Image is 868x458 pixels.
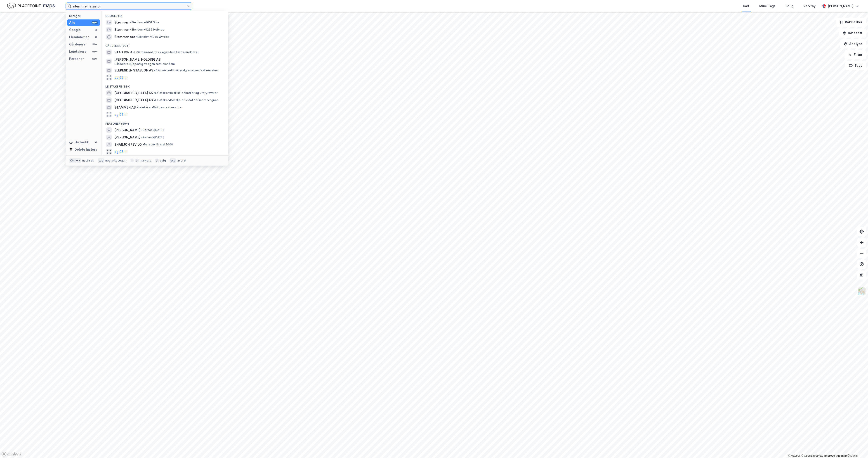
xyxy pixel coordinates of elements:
input: Søk på adresse, matrikkel, gårdeiere, leietakere eller personer [71,3,186,9]
div: 99+ [92,50,98,53]
div: markere [140,159,151,162]
span: Eiendom • 4235 Hebnes [130,28,164,31]
div: Historikk [69,140,89,145]
span: [PERSON_NAME] [114,135,140,140]
span: • [141,135,143,139]
a: Improve this map [824,454,847,457]
button: Analyse [840,39,866,48]
span: STAMMEN AS [114,105,136,110]
div: Kart [743,3,749,9]
div: Delete history [75,147,97,152]
span: • [135,50,137,54]
a: Mapbox [788,454,800,457]
span: Stemmen sør [114,34,135,40]
div: Alle [69,20,75,25]
span: [GEOGRAPHIC_DATA] AS [114,90,153,96]
span: SHARJON REVILO [114,142,142,147]
span: SLEPENDEN STASJON AS [114,68,153,73]
span: Gårdeiere • Utvikl./salg av egen fast eiendom [154,69,219,72]
span: Stemmen [114,20,129,25]
span: • [143,143,144,146]
span: • [137,106,138,109]
span: • [154,91,155,95]
div: 99+ [92,57,98,61]
div: Gårdeiere [69,42,85,47]
div: velg [160,159,166,162]
div: tab [98,158,104,163]
span: Eiendom • 4051 Sola [130,21,159,24]
div: Kontrollprogram for chat [845,436,868,458]
button: Filter [844,50,866,59]
div: Mine Tags [759,3,776,9]
div: Leietakere [69,49,87,54]
div: Google [69,27,81,33]
span: [PERSON_NAME] HOLDING AS [114,57,223,62]
span: Stemmen [114,27,129,32]
button: og 96 til [114,149,127,154]
div: nytt søk [82,159,94,162]
div: esc [170,158,177,163]
button: og 96 til [114,75,127,80]
button: Tags [845,61,866,70]
img: logo.f888ab2527a4732fd821a326f86c7f29.svg [7,2,55,10]
div: Gårdeiere (99+) [102,40,228,49]
a: OpenStreetMap [801,454,823,457]
a: Mapbox homepage [1,451,21,457]
span: [GEOGRAPHIC_DATA] AS [114,97,153,103]
span: • [130,21,132,24]
div: Google (3) [102,11,228,19]
button: Datasett [839,28,866,38]
span: Gårdeiere • Kjøp/salg av egen fast eiendom [114,62,175,66]
span: Person • 16. mai 2008 [143,143,173,146]
div: Personer [69,56,84,62]
div: [PERSON_NAME] [828,3,854,9]
span: • [154,69,156,72]
iframe: Chat Widget [845,436,868,458]
button: og 96 til [114,112,127,117]
div: Personer (99+) [102,118,228,126]
div: Kategori [69,14,100,18]
div: 0 [94,35,98,39]
button: Bokmerker [836,18,866,27]
div: Eiendommer [69,34,89,40]
div: Ctrl + k [69,158,81,163]
span: • [136,35,137,38]
span: Person • [DATE] [141,135,164,139]
span: Gårdeiere • Utl. av egen/leid fast eiendom el. [135,50,199,54]
div: Verktøy [803,3,816,9]
div: 99+ [92,43,98,46]
span: • [154,98,155,102]
span: • [130,28,132,31]
span: Person • [DATE] [141,128,164,132]
span: Eiendom • 4715 Øvrebø [136,35,170,39]
span: [PERSON_NAME] [114,127,140,133]
span: Leietaker • Butikkh. tekstiler og utstyrsvarer [154,91,218,95]
span: Leietaker • Detaljh. drivstoff til motorvogner [154,98,218,102]
span: • [141,128,143,132]
div: 99+ [92,21,98,24]
div: Leietakere (99+) [102,81,228,89]
div: 0 [94,140,98,144]
img: Z [857,287,866,296]
div: Bolig [785,3,793,9]
div: neste kategori [105,159,127,162]
div: 3 [94,28,98,32]
div: avbryt [177,159,186,162]
span: STASJON AS [114,50,134,55]
span: Leietaker • Drift av restauranter [137,106,183,109]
